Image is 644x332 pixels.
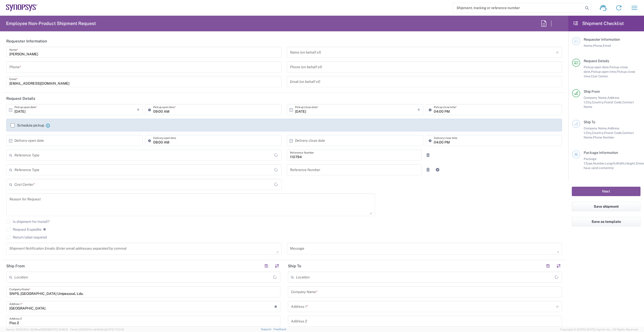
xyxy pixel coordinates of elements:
[6,96,35,101] h2: Request Details
[604,131,622,135] span: Postal Code,
[585,161,593,165] span: Type,
[288,264,301,269] h2: Ship To
[584,65,609,69] span: Pickup open date,
[560,327,638,332] span: Copyright © [DATE]-[DATE] Agistix Inc., All Rights Reserved
[593,44,603,48] span: Phone,
[6,328,68,331] span: Server: 2025.20.0-32d5ea39505
[424,152,432,159] a: Remove Reference
[625,161,636,165] span: Height,
[105,328,124,331] span: [DATE] 17:21:12
[591,74,608,78] span: Cost Center
[261,328,274,331] a: Support
[573,20,624,27] h2: Shipment Checklist
[6,264,25,269] h2: Ship From
[603,44,611,48] span: Email
[584,120,595,124] span: Ship To
[70,328,124,331] span: Client: 2025.20.0-e640dba
[584,151,618,155] span: Package Information
[137,106,140,114] i: ×
[591,70,617,74] span: Pickup open time,
[593,135,614,139] span: Phone Number
[49,328,68,331] span: [DATE] 10:18:31
[6,227,41,231] label: Request Expedite
[584,89,600,93] span: Ship From
[584,126,607,130] span: Company Name,
[274,328,286,331] a: Feedback
[417,106,420,114] i: ×
[584,44,593,48] span: Name,
[6,235,47,239] label: Return label required
[605,161,616,165] span: Length,
[616,161,625,165] span: Width,
[6,39,47,44] h2: Requester Information
[572,187,640,196] button: Next
[593,161,605,165] span: Number,
[604,100,622,104] span: Postal Code,
[586,100,592,104] span: City,
[584,37,620,41] span: Requester Information
[6,20,96,27] h2: Employee Non-Product Shipment Request
[572,202,640,211] button: Save shipment
[584,59,609,63] span: Request Details
[592,100,604,104] span: Country,
[572,217,640,226] button: Save as template
[592,131,604,135] span: Country,
[586,131,592,135] span: City,
[11,123,44,127] label: Schedule pickup
[584,96,607,100] span: Company Name,
[453,3,583,13] input: Shipment, tracking or reference number
[6,220,49,224] label: Is shipment for Install?
[584,157,597,165] span: Package 1:
[424,166,432,173] a: Remove Reference
[434,166,441,173] a: Add Reference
